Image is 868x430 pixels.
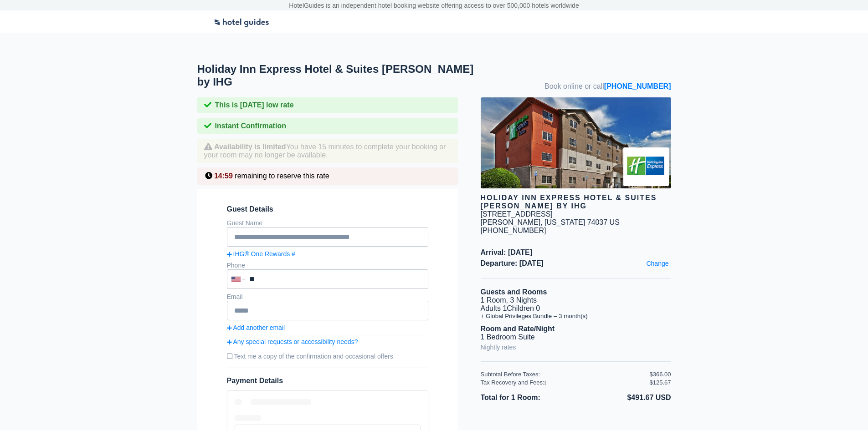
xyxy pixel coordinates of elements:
span: remaining to reserve this rate [235,172,329,180]
li: + Global Privileges Bundle – 3 month(s) [481,313,671,319]
span: Book online or call [544,82,671,91]
div: $366.00 [650,371,671,378]
span: Payment Details [227,377,283,384]
li: Adults 1 [481,304,671,313]
label: Text me a copy of the confirmation and occasional offers [227,349,428,364]
b: Room and Rate/Night [481,325,555,333]
b: Guests and Rooms [481,288,547,296]
span: 74037 [587,218,608,226]
div: United States: +1 [228,270,247,288]
div: [PHONE_NUMBER] [481,227,671,235]
div: Subtotal Before Taxes: [481,371,650,378]
a: [PHONE_NUMBER] [604,82,671,90]
div: $125.67 [650,379,671,386]
div: Instant Confirmation [197,118,458,134]
img: Logo-Transparent.png [213,13,270,29]
div: Holiday Inn Express Hotel & Suites [PERSON_NAME] by IHG [481,194,671,210]
a: IHG® One Rewards # [227,250,428,258]
label: Guest Name [227,219,263,227]
a: Change [644,258,671,269]
label: Phone [227,262,245,269]
a: Nightly rates [481,341,516,353]
span: [US_STATE] [544,218,585,226]
li: $491.67 USD [576,392,671,404]
span: Children 0 [507,304,540,312]
li: Total for 1 Room: [481,392,576,404]
span: 14:59 [214,172,233,180]
a: Any special requests or accessibility needs? [227,338,428,345]
span: Arrival: [DATE] [481,248,671,257]
div: This is [DATE] low rate [197,97,458,113]
li: 1 Room, 3 Nights [481,296,671,304]
div: Tax Recovery and Fees: [481,379,650,386]
span: [PERSON_NAME], [481,218,543,226]
label: Email [227,293,243,300]
div: [STREET_ADDRESS] [481,210,553,218]
span: Departure: [DATE] [481,259,671,268]
span: US [610,218,620,226]
span: You have 15 minutes to complete your booking or your room may no longer be available. [204,143,446,159]
img: Brand logo for Holiday Inn Express Hotel & Suites Jenks by IHG [623,147,669,186]
a: Add another email [227,324,428,331]
strong: Availability is limited [214,143,286,151]
span: Guest Details [227,205,428,213]
img: hotel image [481,97,671,188]
li: 1 Bedroom Suite [481,333,671,341]
h1: Holiday Inn Express Hotel & Suites [PERSON_NAME] by IHG [197,63,481,88]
